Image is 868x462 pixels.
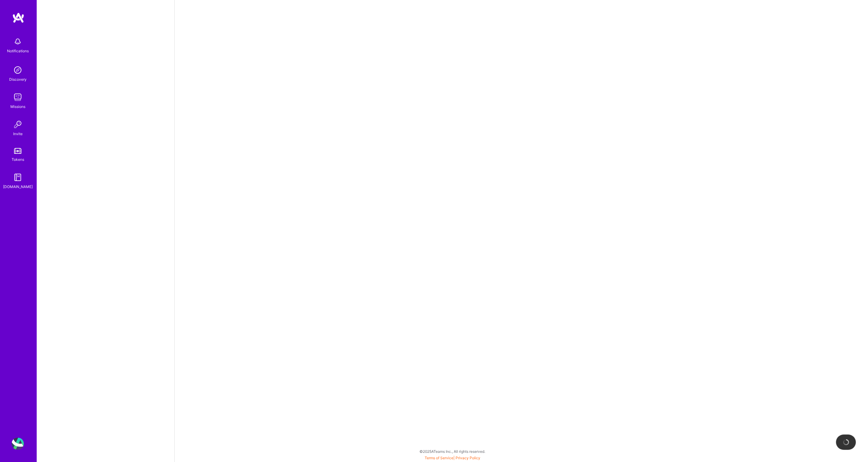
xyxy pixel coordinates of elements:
div: Invite [13,131,23,137]
div: Discovery [9,76,27,83]
img: User Avatar [12,438,24,450]
img: Invite [12,118,24,131]
span: | [425,456,480,460]
div: [DOMAIN_NAME] [3,183,33,190]
a: User Avatar [10,438,25,450]
img: bell [12,35,24,48]
img: guide book [12,171,24,183]
img: tokens [14,148,21,154]
img: discovery [12,64,24,76]
div: © 2025 ATeams Inc., All rights reserved. [37,444,868,459]
a: Privacy Policy [456,456,480,460]
div: Tokens [12,156,24,163]
img: logo [12,12,24,23]
div: Missions [10,103,25,110]
img: loading [843,439,849,445]
img: teamwork [12,91,24,103]
div: Notifications [7,48,29,54]
a: Terms of Service [425,456,453,460]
